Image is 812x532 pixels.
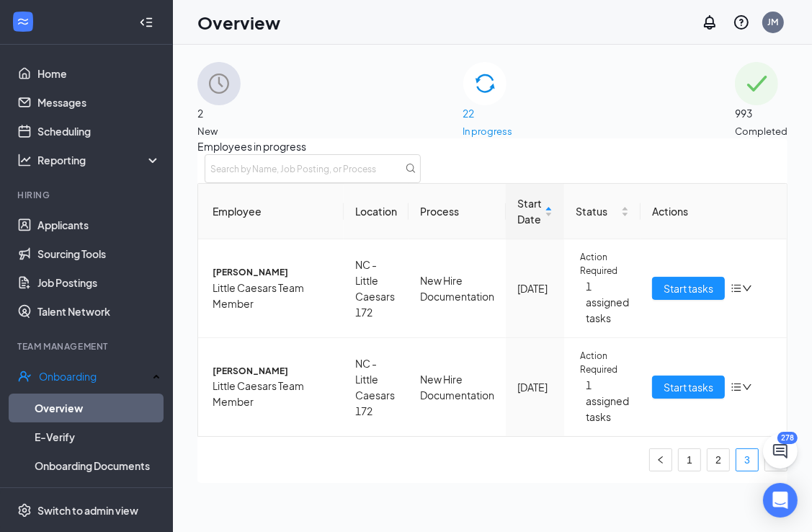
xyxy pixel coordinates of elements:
a: Talent Network [37,297,161,326]
span: 1 assigned tasks [586,278,629,326]
th: Employee [198,184,344,239]
th: Location [344,184,409,239]
span: 993 [735,105,788,121]
svg: UserCheck [17,369,32,384]
a: 1 [679,449,700,471]
div: 278 [777,432,798,444]
div: Reporting [37,153,161,167]
a: Home [37,59,161,88]
span: 2 [197,105,241,121]
a: Scheduling [37,117,161,146]
li: Previous Page [649,448,672,471]
span: Start tasks [664,379,713,395]
span: In progress [463,124,513,138]
span: Employees in progress [197,138,788,154]
div: [DATE] [517,379,553,395]
span: 1 assigned tasks [586,377,629,425]
span: [PERSON_NAME] [213,365,332,378]
div: Team Management [17,340,158,353]
span: bars [731,283,742,294]
span: Start Date [517,195,542,227]
button: ChatActive [763,434,798,469]
svg: Analysis [17,153,32,167]
span: Start tasks [664,280,713,296]
td: New Hire Documentation [409,239,506,338]
button: Start tasks [652,277,725,300]
a: Overview [35,394,161,422]
svg: ChatActive [772,443,789,460]
svg: Settings [17,503,32,518]
span: New [197,124,241,138]
td: NC - Little Caesars 172 [344,338,409,436]
a: 2 [708,449,729,471]
h1: Overview [197,10,280,35]
span: Status [576,203,618,219]
svg: Collapse [139,15,153,30]
a: Sourcing Tools [37,239,161,268]
span: down [742,382,752,392]
a: E-Verify [35,422,161,451]
span: Little Caesars Team Member [213,280,332,311]
a: Applicants [37,210,161,239]
svg: QuestionInfo [733,14,750,31]
li: Next Page [764,448,788,471]
button: left [649,448,672,471]
div: JM [768,16,779,28]
span: Action Required [580,251,629,278]
span: [PERSON_NAME] [213,266,332,280]
span: Action Required [580,350,629,377]
span: bars [731,381,742,393]
th: Actions [641,184,787,239]
li: 1 [678,448,701,471]
div: Switch to admin view [37,503,138,518]
a: 3 [736,449,758,471]
button: right [764,448,788,471]
td: New Hire Documentation [409,338,506,436]
div: Open Intercom Messenger [763,483,798,518]
div: Hiring [17,189,158,201]
span: 22 [463,105,513,121]
a: Activity log [35,480,161,509]
li: 3 [736,448,759,471]
a: Messages [37,88,161,117]
div: [DATE] [517,280,553,296]
svg: WorkstreamLogo [16,14,30,29]
li: 2 [707,448,730,471]
th: Process [409,184,506,239]
span: Completed [735,124,788,138]
input: Search by Name, Job Posting, or Process [205,154,421,183]
div: Onboarding [39,369,148,384]
span: Little Caesars Team Member [213,378,332,409]
svg: Notifications [701,14,718,31]
span: left [656,456,665,464]
th: Status [564,184,641,239]
a: Onboarding Documents [35,451,161,480]
button: Start tasks [652,376,725,399]
span: down [742,283,752,293]
td: NC - Little Caesars 172 [344,239,409,338]
a: Job Postings [37,268,161,297]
